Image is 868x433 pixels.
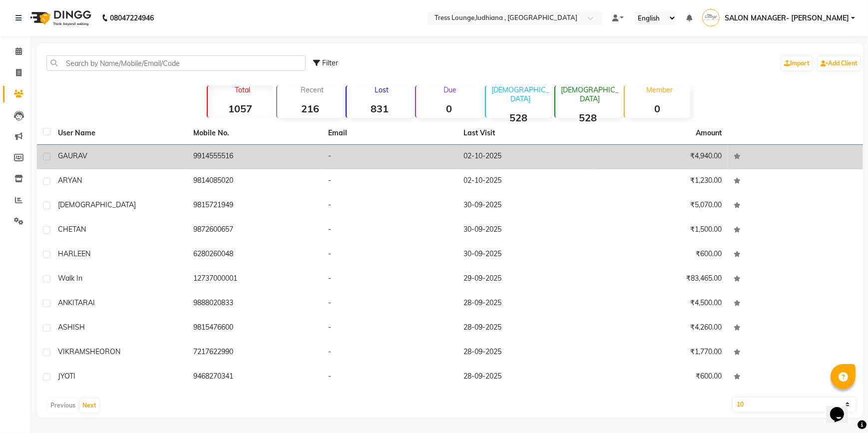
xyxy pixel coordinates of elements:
[322,122,457,145] th: Email
[725,13,849,23] span: SALON MANAGER- [PERSON_NAME]
[46,55,306,71] input: Search by Name/Mobile/Email/Code
[629,85,690,94] p: Member
[58,298,83,307] span: ANKITA
[416,102,481,115] strong: 0
[559,85,621,103] p: [DEMOGRAPHIC_DATA]
[187,194,323,218] td: 9815721949
[58,176,82,185] span: ARYAN
[457,341,593,365] td: 28-09-2025
[187,365,323,390] td: 9468270341
[83,298,95,307] span: RAI
[826,393,858,423] iframe: chat widget
[457,365,593,390] td: 28-09-2025
[593,243,728,267] td: ₹600.00
[187,243,323,267] td: 6280260048
[187,292,323,316] td: 9888020833
[593,316,728,341] td: ₹4,260.00
[457,243,593,267] td: 30-09-2025
[593,145,728,169] td: ₹4,940.00
[187,218,323,243] td: 9872600657
[25,4,94,32] img: logo
[212,85,273,94] p: Total
[490,85,551,103] p: [DEMOGRAPHIC_DATA]
[110,4,154,32] b: 08047224946
[322,169,457,194] td: -
[702,9,720,26] img: SALON MANAGER- VASU
[208,102,273,115] strong: 1057
[322,194,457,218] td: -
[593,218,728,243] td: ₹1,500.00
[322,218,457,243] td: -
[347,102,412,115] strong: 831
[457,316,593,341] td: 28-09-2025
[418,85,481,94] p: Due
[58,323,85,332] span: ASHISH
[457,122,593,145] th: Last Visit
[80,399,99,413] button: Next
[593,169,728,194] td: ₹1,230.00
[187,341,323,365] td: 7217622990
[322,316,457,341] td: -
[322,267,457,292] td: -
[322,292,457,316] td: -
[85,347,120,356] span: SHEORON
[593,292,728,316] td: ₹4,500.00
[457,169,593,194] td: 02-10-2025
[818,56,860,70] a: Add Client
[58,274,82,283] span: walk in
[322,243,457,267] td: -
[322,145,457,169] td: -
[58,200,136,209] span: [DEMOGRAPHIC_DATA]
[593,194,728,218] td: ₹5,070.00
[593,365,728,390] td: ₹600.00
[457,145,593,169] td: 02-10-2025
[486,111,551,124] strong: 528
[782,56,812,70] a: Import
[187,169,323,194] td: 9814085020
[52,122,187,145] th: User Name
[187,267,323,292] td: 12737000001
[593,341,728,365] td: ₹1,770.00
[322,341,457,365] td: -
[625,102,690,115] strong: 0
[58,249,90,258] span: HARLEEN
[555,111,621,124] strong: 528
[58,372,75,381] span: JYOTI
[187,145,323,169] td: 9914555516
[58,225,86,234] span: CHETAN
[187,122,323,145] th: Mobile No.
[457,194,593,218] td: 30-09-2025
[351,85,412,94] p: Lost
[277,102,343,115] strong: 216
[58,347,85,356] span: VIKRAM
[690,122,728,144] th: Amount
[187,316,323,341] td: 9815476600
[457,292,593,316] td: 28-09-2025
[58,151,87,160] span: GAURAV
[457,218,593,243] td: 30-09-2025
[322,58,338,67] span: Filter
[281,85,343,94] p: Recent
[457,267,593,292] td: 29-09-2025
[593,267,728,292] td: ₹83,465.00
[322,365,457,390] td: -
